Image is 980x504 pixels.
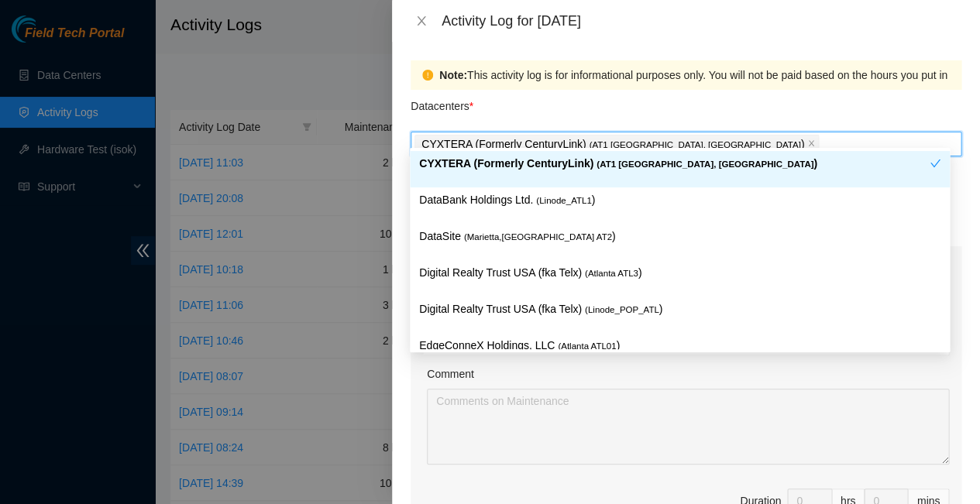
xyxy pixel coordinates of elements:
p: Datacenters [411,90,473,115]
p: EdgeConneX Holdings, LLC ) [419,337,940,355]
p: Digital Realty Trust USA (fka Telx) ) [419,300,940,318]
p: DataBank Holdings Ltd. ) [419,191,940,209]
span: ( AT1 [GEOGRAPHIC_DATA], [GEOGRAPHIC_DATA] [589,140,800,149]
button: Close [411,14,432,29]
p: Digital Realty Trust USA (fka Telx) ) [419,264,940,282]
span: ( Marietta,[GEOGRAPHIC_DATA] AT2 [464,232,612,242]
p: CYXTERA (Formerly CenturyLink) ) [421,135,804,153]
span: check [930,158,940,169]
p: CYXTERA (Formerly CenturyLink) ) [419,155,930,173]
label: Comment [427,365,474,382]
span: ( Atlanta ATL01 [558,341,616,351]
span: ( Linode_ATL1 [536,196,591,205]
textarea: Comment [427,389,949,465]
span: close [807,139,815,149]
span: ( AT1 [GEOGRAPHIC_DATA], [GEOGRAPHIC_DATA] [597,159,813,169]
span: exclamation-circle [422,70,433,81]
strong: Note: [439,67,467,84]
span: close [415,15,428,27]
span: ( Linode_POP_ATL [585,305,659,314]
div: Activity Log for [DATE] [442,12,961,29]
p: DataSite ) [419,228,940,245]
span: ( Atlanta ATL3 [585,269,638,278]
